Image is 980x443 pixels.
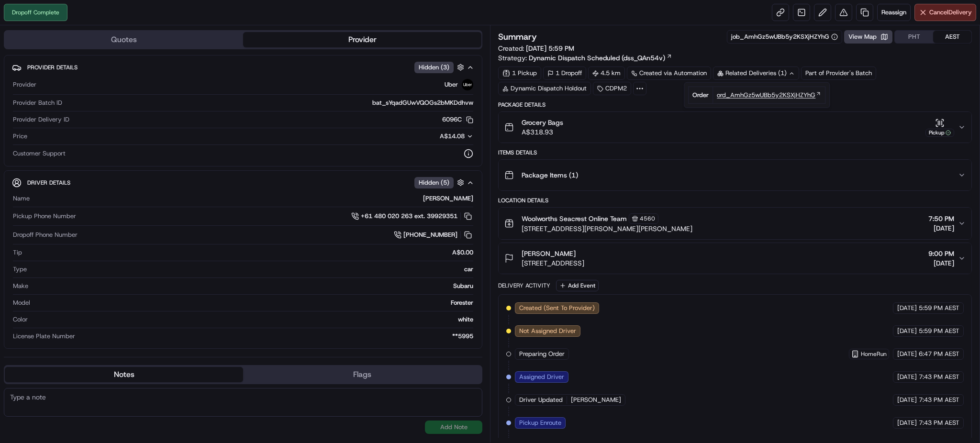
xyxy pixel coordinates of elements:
td: Order [689,87,713,103]
span: Uber [445,80,458,89]
span: [DATE] 5:59 PM [526,44,574,53]
button: Grocery BagsA$318.93Pickup [499,112,971,143]
span: ord_AmhGz5wUBb5y2KSXjHZYhG [717,91,815,100]
button: job_AmhGz5wUBb5y2KSXjHZYhG [731,33,838,41]
div: 4.5 km [588,66,625,80]
span: [STREET_ADDRESS][PERSON_NAME][PERSON_NAME] [522,224,692,233]
span: License Plate Number [13,332,75,341]
span: 7:43 PM AEST [919,396,959,404]
img: uber-new-logo.jpeg [462,79,473,90]
span: A$318.93 [522,127,563,137]
button: AEST [933,31,971,43]
button: 6096C [442,115,473,124]
span: Provider Delivery ID [13,115,69,124]
button: Woolworths Seacrest Online Team4560[STREET_ADDRESS][PERSON_NAME][PERSON_NAME]7:50 PM[DATE] [499,208,971,239]
div: Package Details [498,101,972,109]
span: [DATE] [897,419,917,427]
span: Model [13,299,30,307]
span: 7:43 PM AEST [919,419,959,427]
button: [PERSON_NAME][STREET_ADDRESS]9:00 PM[DATE] [499,243,971,274]
span: [DATE] [897,327,917,335]
div: car [31,265,473,274]
div: Delivery Activity [498,282,550,289]
button: CancelDelivery [914,4,976,21]
button: PHT [895,31,933,43]
span: [PERSON_NAME] [571,396,621,404]
span: [DATE] [928,258,954,268]
span: [DATE] [897,304,917,312]
div: 1 Dropoff [543,66,586,80]
span: HomeRun [861,350,887,358]
span: Provider Batch ID [13,99,62,107]
h3: Summary [498,33,537,41]
span: Pickup Phone Number [13,212,76,221]
button: Pickup [925,118,954,137]
span: 5:59 PM AEST [919,304,959,312]
div: 1 Pickup [498,66,541,80]
span: Preparing Order [519,350,565,358]
button: Flags [243,367,481,382]
button: Driver DetailsHidden (5) [12,175,474,190]
div: Related Deliveries (1) [713,66,799,80]
span: Price [13,132,27,141]
div: A$0.00 [26,248,473,257]
span: Cancel Delivery [929,8,972,17]
span: Tip [13,248,22,257]
button: View Map [844,30,892,44]
span: Assigned Driver [519,373,564,381]
div: Items Details [498,149,972,156]
div: Strategy: [498,53,672,63]
button: Provider [243,32,481,47]
a: +61 480 020 263 ext. 39929351 [351,211,473,221]
span: Make [13,282,28,290]
span: Reassign [881,8,906,17]
span: Not Assigned Driver [519,327,576,335]
div: Dynamic Dispatch Holdout [498,82,591,95]
span: Grocery Bags [522,118,563,127]
div: [PERSON_NAME] [33,194,473,203]
a: Created via Automation [627,66,711,80]
span: Hidden ( 5 ) [419,178,449,187]
div: CDPM2 [593,82,631,95]
span: Type [13,265,27,274]
a: ord_AmhGz5wUBb5y2KSXjHZYhG [717,91,821,100]
div: white [32,315,473,324]
span: Name [13,194,30,203]
span: [STREET_ADDRESS] [522,258,584,268]
div: Subaru [32,282,473,290]
div: Location Details [498,197,972,204]
span: [DATE] [897,373,917,381]
span: Woolworths Seacrest Online Team [522,214,627,223]
a: [PHONE_NUMBER] [394,230,473,240]
span: Provider Details [27,64,78,71]
span: Provider [13,80,36,89]
span: A$14.08 [440,132,465,140]
span: [DATE] [928,223,954,233]
span: Package Items ( 1 ) [522,170,578,180]
span: [DATE] [897,396,917,404]
button: Hidden (5) [414,177,467,188]
span: 7:43 PM AEST [919,373,959,381]
button: Reassign [877,4,911,21]
span: Driver Updated [519,396,563,404]
span: [DATE] [897,350,917,358]
span: Dynamic Dispatch Scheduled (dss_QAn54v) [529,53,665,63]
span: bat_sYqadGUwVQOGs2bMKDdhvw [372,99,473,107]
span: +61 480 020 263 ext. 39929351 [361,212,457,221]
span: 5:59 PM AEST [919,327,959,335]
button: Notes [5,367,243,382]
span: Color [13,315,28,324]
button: Package Items (1) [499,160,971,190]
span: 7:50 PM [928,214,954,223]
span: Driver Details [27,179,70,187]
span: Created: [498,44,574,53]
span: Hidden ( 3 ) [419,63,449,72]
span: 6:47 PM AEST [919,350,959,358]
div: Forester [34,299,473,307]
span: [PERSON_NAME] [522,249,576,258]
span: Created (Sent To Provider) [519,304,595,312]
